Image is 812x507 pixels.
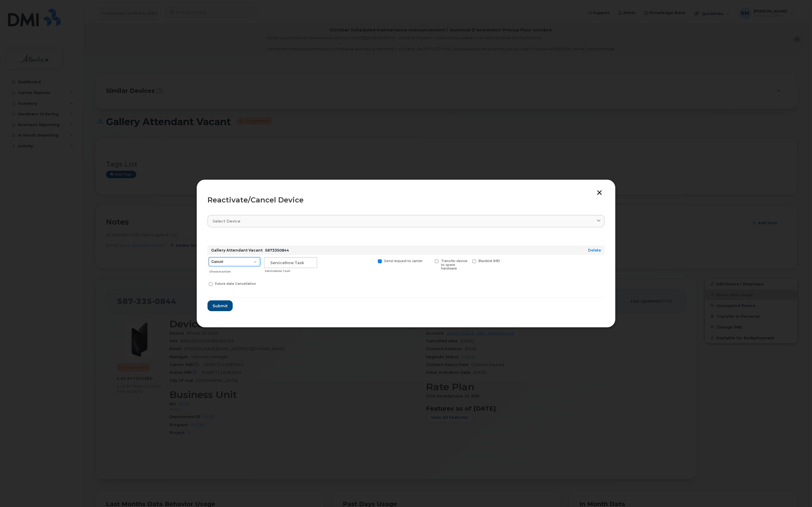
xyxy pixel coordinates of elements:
span: Select device [213,218,240,224]
button: Submit [207,300,233,311]
div: ServiceNow Task [265,269,317,273]
span: Transfer device to spare hardware [441,259,467,271]
span: Send request to carrier [384,259,422,263]
input: Blacklist IMEI [465,259,468,262]
strong: Gallery Attendant Vacant [211,248,263,252]
span: 5873350844 [265,248,289,252]
input: Transfer device to spare hardware [428,259,431,262]
a: Delete [588,248,601,252]
div: Reactivate/Cancel Device [207,196,605,204]
span: Future date Cancellation [215,282,256,286]
input: Send request to carrier [371,259,374,262]
span: Submit [213,303,228,309]
div: Choose action [209,267,260,274]
input: ServiceNow Task [264,257,317,268]
a: Select device [207,215,605,227]
span: Blacklist IMEI [478,259,500,263]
